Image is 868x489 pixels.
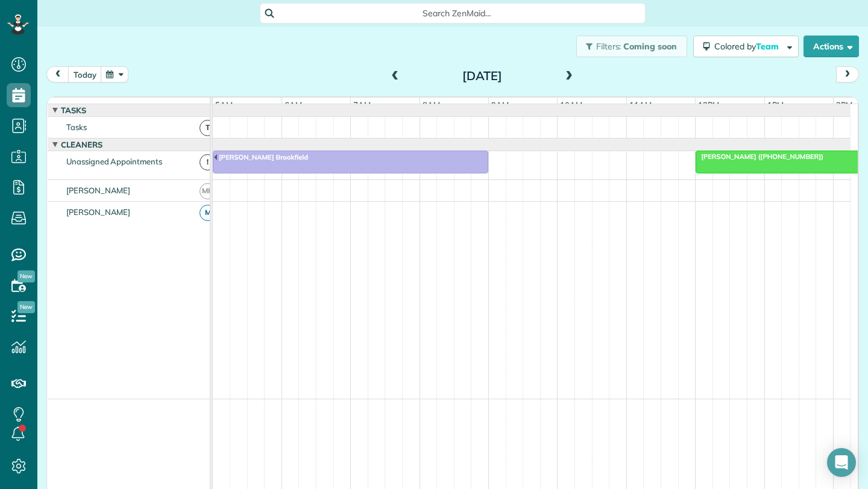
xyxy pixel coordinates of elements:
[696,100,722,110] span: 12pm
[17,270,35,282] span: New
[351,100,373,110] span: 7am
[756,41,781,52] span: Team
[596,41,621,52] span: Filters:
[623,41,678,52] span: Coming soon
[407,69,558,83] h2: [DATE]
[834,100,855,110] span: 2pm
[804,36,859,57] button: Actions
[200,120,216,136] span: T
[489,100,511,110] span: 9am
[64,207,133,217] span: [PERSON_NAME]
[693,36,799,57] button: Colored byTeam
[558,100,585,110] span: 10am
[200,154,216,170] span: !
[695,152,824,161] span: [PERSON_NAME] ([PHONE_NUMBER])
[714,41,783,52] span: Colored by
[200,205,216,221] span: M
[420,100,442,110] span: 8am
[282,100,304,110] span: 6am
[58,140,105,149] span: Cleaners
[213,100,235,110] span: 5am
[64,157,165,166] span: Unassigned Appointments
[627,100,654,110] span: 11am
[827,448,856,477] div: Open Intercom Messenger
[64,122,89,132] span: Tasks
[200,183,216,199] span: MH
[58,105,89,115] span: Tasks
[17,301,35,313] span: New
[836,66,859,83] button: next
[68,66,102,83] button: today
[46,66,69,83] button: prev
[64,185,133,195] span: [PERSON_NAME]
[765,100,786,110] span: 1pm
